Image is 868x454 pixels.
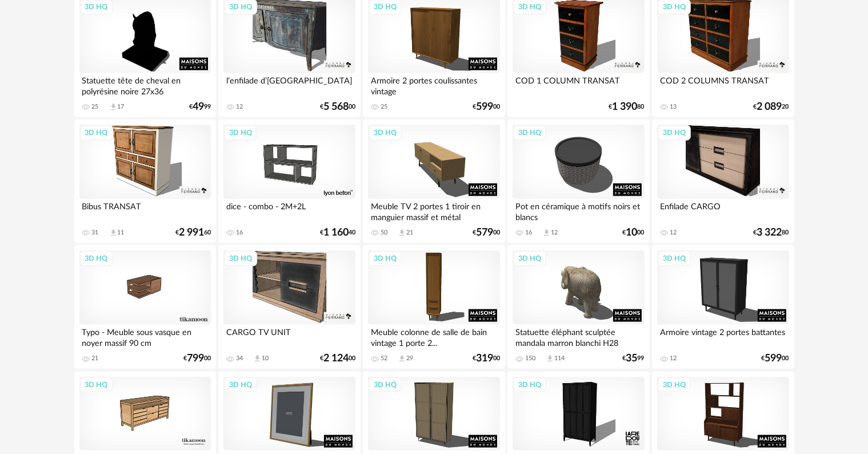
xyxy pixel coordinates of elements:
[765,355,782,363] span: 599
[323,355,349,363] span: 2 124
[513,325,644,348] div: Statuette éléphant sculptée mandala marron blanchi H28
[546,355,554,363] span: Download icon
[224,125,257,140] div: 3D HQ
[80,251,113,266] div: 3D HQ
[223,73,355,96] div: l’enfilade d’[GEOGRAPHIC_DATA]
[118,103,125,111] div: 17
[218,120,360,243] a: 3D HQ dice - combo - 2M+2L 16 €1 16040
[368,325,499,348] div: Meuble colonne de salle de bain vintage 1 porte 2...
[109,103,118,111] span: Download icon
[476,103,493,111] span: 599
[757,229,782,237] span: 3 322
[525,229,532,237] div: 16
[369,125,402,140] div: 3D HQ
[363,245,505,369] a: 3D HQ Meuble colonne de salle de bain vintage 1 porte 2... 52 Download icon 29 €31900
[626,355,638,363] span: 35
[368,73,499,96] div: Armoire 2 portes coulissantes vintage
[92,355,99,363] div: 21
[762,355,789,363] div: € 00
[368,199,499,222] div: Meuble TV 2 portes 1 tiroir en manguier massif et métal
[670,229,677,237] div: 12
[406,229,413,237] div: 21
[74,120,216,243] a: 3D HQ Bibus TRANSAT 31 Download icon 11 €2 99160
[507,245,649,369] a: 3D HQ Statuette éléphant sculptée mandala marron blanchi H28 150 Download icon 114 €3599
[320,103,355,111] div: € 00
[670,355,677,363] div: 12
[189,103,211,111] div: € 99
[369,377,402,392] div: 3D HQ
[320,229,355,237] div: € 40
[193,103,204,111] span: 49
[657,325,789,348] div: Armoire vintage 2 portes battantes
[79,325,211,348] div: Typo - Meuble sous vasque en noyer massif 90 cm
[262,355,269,363] div: 10
[183,355,211,363] div: € 00
[92,229,99,237] div: 31
[118,229,125,237] div: 11
[623,229,645,237] div: € 00
[80,377,113,392] div: 3D HQ
[473,229,500,237] div: € 00
[626,229,638,237] span: 10
[323,229,349,237] span: 1 160
[476,355,493,363] span: 319
[381,103,387,111] div: 25
[542,229,551,237] span: Download icon
[236,229,243,237] div: 16
[507,120,649,243] a: 3D HQ Pot en céramique à motifs noirs et blancs 16 Download icon 12 €1000
[179,229,204,237] span: 2 991
[175,229,211,237] div: € 60
[473,355,500,363] div: € 00
[613,103,638,111] span: 1 390
[381,355,387,363] div: 52
[398,355,406,363] span: Download icon
[754,103,789,111] div: € 20
[513,73,644,96] div: COD 1 COLUMN TRANSAT
[223,199,355,222] div: dice - combo - 2M+2L
[218,245,360,369] a: 3D HQ CARGO TV UNIT 34 Download icon 10 €2 12400
[658,251,691,266] div: 3D HQ
[652,245,794,369] a: 3D HQ Armoire vintage 2 portes battantes 12 €59900
[551,229,558,237] div: 12
[609,103,645,111] div: € 80
[398,229,406,237] span: Download icon
[187,355,204,363] span: 799
[513,377,546,392] div: 3D HQ
[80,125,113,140] div: 3D HQ
[554,355,565,363] div: 114
[363,120,505,243] a: 3D HQ Meuble TV 2 portes 1 tiroir en manguier massif et métal 50 Download icon 21 €57900
[109,229,118,237] span: Download icon
[513,125,546,140] div: 3D HQ
[223,325,355,348] div: CARGO TV UNIT
[513,199,644,222] div: Pot en céramique à motifs noirs et blancs
[657,73,789,96] div: COD 2 COLUMNS TRANSAT
[381,229,387,237] div: 50
[757,103,782,111] span: 2 089
[253,355,262,363] span: Download icon
[79,73,211,96] div: Statuette tête de cheval en polyrésine noire 27x36
[525,355,535,363] div: 150
[224,377,257,392] div: 3D HQ
[369,251,402,266] div: 3D HQ
[406,355,413,363] div: 29
[320,355,355,363] div: € 00
[754,229,789,237] div: € 80
[323,103,349,111] span: 5 568
[476,229,493,237] span: 579
[658,377,691,392] div: 3D HQ
[513,251,546,266] div: 3D HQ
[670,103,677,111] div: 13
[74,245,216,369] a: 3D HQ Typo - Meuble sous vasque en noyer massif 90 cm 21 €79900
[657,199,789,222] div: Enfilade CARGO
[79,199,211,222] div: Bibus TRANSAT
[224,251,257,266] div: 3D HQ
[658,125,691,140] div: 3D HQ
[236,355,243,363] div: 34
[473,103,500,111] div: € 00
[623,355,645,363] div: € 99
[92,103,99,111] div: 25
[236,103,243,111] div: 12
[652,120,794,243] a: 3D HQ Enfilade CARGO 12 €3 32280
